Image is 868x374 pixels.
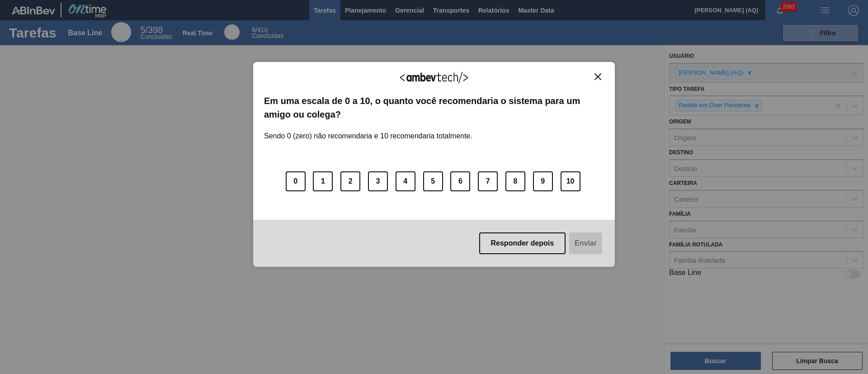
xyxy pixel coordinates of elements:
[368,171,388,191] button: 3
[533,171,553,191] button: 9
[423,171,443,191] button: 5
[505,171,525,191] button: 8
[286,171,306,191] button: 0
[561,171,580,191] button: 10
[478,171,498,191] button: 7
[340,171,360,191] button: 2
[396,171,415,191] button: 4
[264,94,604,122] label: Em uma escala de 0 a 10, o quanto você recomendaria o sistema para um amigo ou colega?
[400,72,468,83] img: Logo Ambevtech
[479,232,566,254] button: Responder depois
[592,73,604,80] button: Close
[264,121,472,140] label: Sendo 0 (zero) não recomendaria e 10 recomendaria totalmente.
[450,171,470,191] button: 6
[594,73,601,80] img: Close
[313,171,333,191] button: 1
